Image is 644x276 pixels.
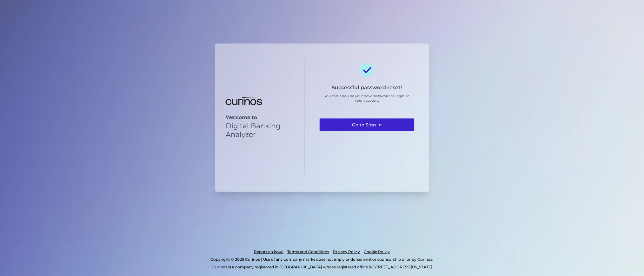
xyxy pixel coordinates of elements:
p: Digital Banking Analyzer [226,122,294,139]
a: Cookie Policy [364,248,390,256]
h3: Successful password reset! [332,84,402,91]
a: Report an issue [254,248,284,256]
p: Copyright © 2025 Curinos | Use of any company marks does not imply endorsement or sponsorship of ... [31,256,613,263]
p: Welcome to [226,114,294,120]
a: Privacy Policy [333,248,360,256]
a: Terms and Conditions [288,248,329,256]
a: Go to Sign In [320,118,415,131]
p: You can now use your new password to login to your account. [320,94,415,103]
p: Curinos is a company registered in [GEOGRAPHIC_DATA] whose registered office is [STREET_ADDRESS][... [33,263,613,271]
img: Digital Banking Analyzer [226,97,262,105]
